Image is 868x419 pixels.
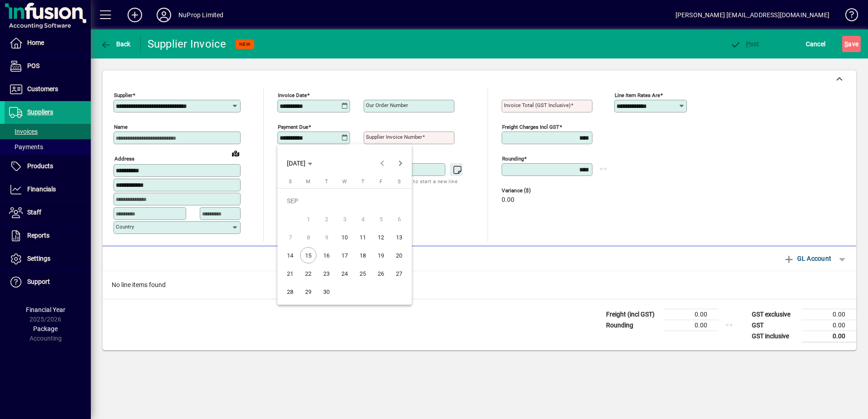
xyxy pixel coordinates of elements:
[391,265,407,282] span: 27
[287,160,306,167] span: [DATE]
[281,246,299,264] button: Sun Sep 14 2025
[373,265,389,282] span: 26
[300,283,316,300] span: 29
[300,265,316,282] span: 22
[355,229,371,245] span: 11
[325,179,328,185] span: T
[391,247,407,263] span: 20
[380,179,382,185] span: F
[336,247,353,263] span: 17
[282,265,298,282] span: 21
[336,229,353,245] span: 10
[390,246,408,264] button: Sat Sep 20 2025
[300,211,316,227] span: 1
[391,211,407,227] span: 6
[317,228,335,246] button: Tue Sep 09 2025
[390,228,408,246] button: Sat Sep 13 2025
[355,265,371,282] span: 25
[299,283,317,301] button: Mon Sep 29 2025
[299,210,317,228] button: Mon Sep 01 2025
[354,210,372,228] button: Thu Sep 04 2025
[335,228,354,246] button: Wed Sep 10 2025
[373,229,389,245] span: 12
[372,264,390,283] button: Fri Sep 26 2025
[282,283,298,300] span: 28
[373,211,389,227] span: 5
[355,247,371,263] span: 18
[318,229,335,245] span: 9
[335,264,354,283] button: Wed Sep 24 2025
[354,246,372,264] button: Thu Sep 18 2025
[361,179,365,185] span: T
[318,265,335,282] span: 23
[317,210,335,228] button: Tue Sep 02 2025
[289,179,292,185] span: S
[282,247,298,263] span: 14
[318,211,335,227] span: 2
[354,228,372,246] button: Thu Sep 11 2025
[299,228,317,246] button: Mon Sep 08 2025
[299,246,317,264] button: Mon Sep 15 2025
[300,247,316,263] span: 15
[335,210,354,228] button: Wed Sep 03 2025
[318,283,335,300] span: 30
[372,210,390,228] button: Fri Sep 05 2025
[299,264,317,283] button: Mon Sep 22 2025
[336,265,353,282] span: 24
[354,264,372,283] button: Thu Sep 25 2025
[281,228,299,246] button: Sun Sep 07 2025
[283,155,316,171] button: Choose month and year
[390,210,408,228] button: Sat Sep 06 2025
[355,211,371,227] span: 4
[317,264,335,283] button: Tue Sep 23 2025
[281,192,408,210] td: SEP
[317,246,335,264] button: Tue Sep 16 2025
[306,179,311,185] span: M
[372,228,390,246] button: Fri Sep 12 2025
[342,179,347,185] span: W
[372,246,390,264] button: Fri Sep 19 2025
[391,154,409,172] button: Next month
[373,247,389,263] span: 19
[300,229,316,245] span: 8
[391,229,407,245] span: 13
[335,246,354,264] button: Wed Sep 17 2025
[336,211,353,227] span: 3
[318,247,335,263] span: 16
[282,229,298,245] span: 7
[398,179,401,185] span: S
[317,283,335,301] button: Tue Sep 30 2025
[281,264,299,283] button: Sun Sep 21 2025
[390,264,408,283] button: Sat Sep 27 2025
[281,283,299,301] button: Sun Sep 28 2025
